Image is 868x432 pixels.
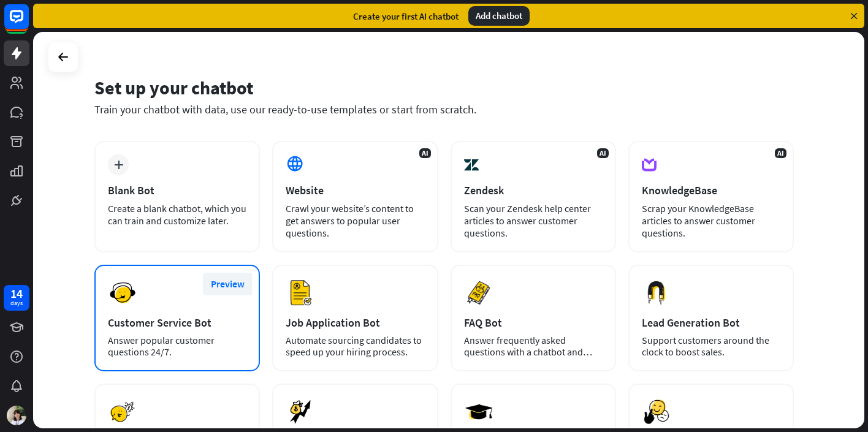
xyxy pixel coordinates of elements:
div: Answer frequently asked questions with a chatbot and save your time. [464,335,603,358]
div: Train your chatbot with data, use our ready-to-use templates or start from scratch. [94,102,794,116]
div: FAQ Bot [464,316,603,330]
span: AI [775,148,786,158]
div: Crawl your website’s content to get answers to popular user questions. [286,202,424,239]
div: Set up your chatbot [94,76,794,99]
div: Create a blank chatbot, which you can train and customize later. [108,202,246,227]
div: Automate sourcing candidates to speed up your hiring process. [286,335,424,358]
i: plus [114,161,123,169]
div: Create your first AI chatbot [353,10,459,22]
a: 14 days [4,285,29,311]
div: Customer Service Bot [108,316,246,330]
div: Zendesk [464,183,603,197]
button: Preview [203,273,252,295]
div: Add chatbot [468,6,530,26]
span: AI [419,148,431,158]
div: Job Application Bot [286,316,424,330]
div: Scrap your KnowledgeBase articles to answer customer questions. [642,202,780,239]
button: Open LiveChat chat widget [10,5,47,42]
div: 14 [10,288,23,299]
div: Lead Generation Bot [642,316,780,330]
div: Website [286,183,424,197]
div: Answer popular customer questions 24/7. [108,335,246,358]
div: Blank Bot [108,183,246,197]
div: days [10,299,23,308]
span: AI [597,148,609,158]
div: Scan your Zendesk help center articles to answer customer questions. [464,202,603,239]
div: KnowledgeBase [642,183,780,197]
div: Support customers around the clock to boost sales. [642,335,780,358]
